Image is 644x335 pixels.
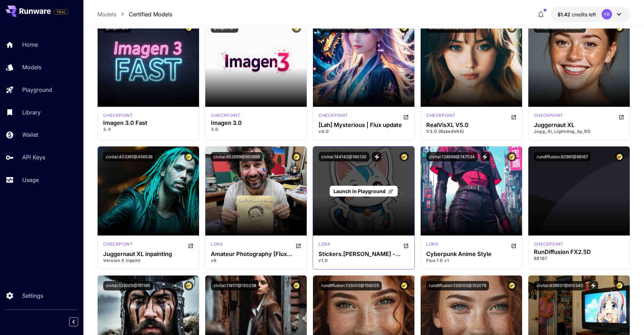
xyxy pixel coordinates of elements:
[480,152,490,161] button: View trigger words
[103,281,153,290] button: civitai:133005@161185
[22,40,38,49] p: Home
[211,112,240,119] div: imagen3
[615,281,624,290] button: Certified Model – Vetted for best performance and includes a commercial license.
[534,112,563,119] p: checkpoint
[103,112,133,119] div: imagen3fast
[602,9,612,19] div: YK
[426,152,478,161] button: civitai:128568@747534
[188,241,193,249] button: Open in CivitAI
[426,241,438,249] div: FLUX.1 D
[184,281,193,290] button: Certified Model – Vetted for best performance and includes a commercial license.
[319,112,348,119] p: checkpoint
[103,257,193,264] p: Version X Inpaint
[558,11,596,18] div: $1.4169
[330,186,397,197] a: Launch in Playground
[319,152,369,161] button: civitai:144142@160130
[534,122,624,128] h3: Juggernaut XL
[53,8,69,16] span: Add your payment card to enable full platform functionality.
[22,292,43,300] p: Settings
[507,152,517,161] button: Certified Model – Vetted for best performance and includes a commercial license.
[103,126,193,133] p: 3.0
[426,112,456,121] div: SDXL 1.0
[97,10,172,18] nav: breadcrumb
[319,122,409,128] h3: [Lah] Mysterious | Flux update
[426,257,517,264] p: Flux.1 D v1
[426,122,517,128] h3: RealVisXL V5.0
[319,281,382,290] button: rundiffusion:133005@156005
[211,251,301,257] h3: Amateur Photography [Flux Dev]
[211,257,301,264] p: v6
[22,108,41,117] p: Library
[426,241,438,247] p: lora
[319,112,348,121] div: SDXL 1.0
[426,281,489,290] button: rundiffusion:133005@152076
[211,126,301,133] p: 3.0
[319,241,330,249] div: SDXL 1.0
[103,120,193,126] h3: Imagen 3.0 Fast
[319,251,409,257] div: Stickers.Redmond - Stickers Lora for SD XL
[211,281,259,290] button: civitai:118111@150238
[292,152,301,161] button: Certified Model – Vetted for best performance and includes a commercial license.
[426,112,456,119] p: checkpoint
[558,11,572,17] span: $1.42
[211,152,263,161] button: civitai:652699@993999
[619,112,624,121] button: Open in CivitAI
[403,241,409,249] button: Open in CivitAI
[54,9,68,15] span: TRIAL
[103,241,133,249] div: SDXL 1.0
[103,152,155,161] button: civitai:403361@456538
[22,130,38,139] p: Wallet
[103,251,193,257] h3: Juggernaut XL inpainting
[22,153,45,161] p: API Keys
[511,241,517,249] button: Open in CivitAI
[184,152,193,161] button: Certified Model – Vetted for best performance and includes a commercial license.
[551,6,630,22] button: $1.4169YK
[22,86,52,94] p: Playground
[319,257,409,264] p: v1.0
[103,112,133,119] p: checkpoint
[534,128,624,135] p: Jugg_XI_Lightning_by_RD
[211,241,223,249] div: FLUX.1 D
[333,188,386,194] span: Launch in Playground
[211,120,301,126] h3: Imagen 3.0
[534,249,624,255] h3: RunDiffusion FX2.5D
[534,112,563,121] div: SDXL Lightning
[399,152,409,161] button: Certified Model – Vetted for best performance and includes a commercial license.
[211,112,240,119] p: checkpoint
[97,10,116,18] a: Models
[372,152,381,161] button: View trigger words
[534,281,586,290] button: civitai:639937@810340
[292,281,301,290] button: Certified Model – Vetted for best performance and includes a commercial license.
[399,281,409,290] button: Certified Model – Vetted for best performance and includes a commercial license.
[507,281,517,290] button: Certified Model – Vetted for best performance and includes a commercial license.
[426,128,517,135] p: V3.0 (BakedVAE)
[69,317,78,326] button: Collapse sidebar
[211,241,223,247] p: lora
[534,255,624,262] p: 88167
[572,11,596,17] span: credits left
[534,241,563,247] p: checkpoint
[534,152,591,161] button: rundiffusion:82981@88167
[534,241,563,247] div: SD 1.5
[319,128,409,135] p: v4.0
[511,112,517,121] button: Open in CivitAI
[129,10,172,18] a: Certified Models
[103,241,133,247] p: checkpoint
[426,251,517,257] h3: Cyberpunk Anime Style
[403,112,409,121] button: Open in CivitAI
[589,281,598,290] button: View trigger words
[319,251,409,257] h3: Stickers.[PERSON_NAME] - Stickers [PERSON_NAME] for SD XL
[74,316,83,328] div: Collapse sidebar
[22,176,39,184] p: Usage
